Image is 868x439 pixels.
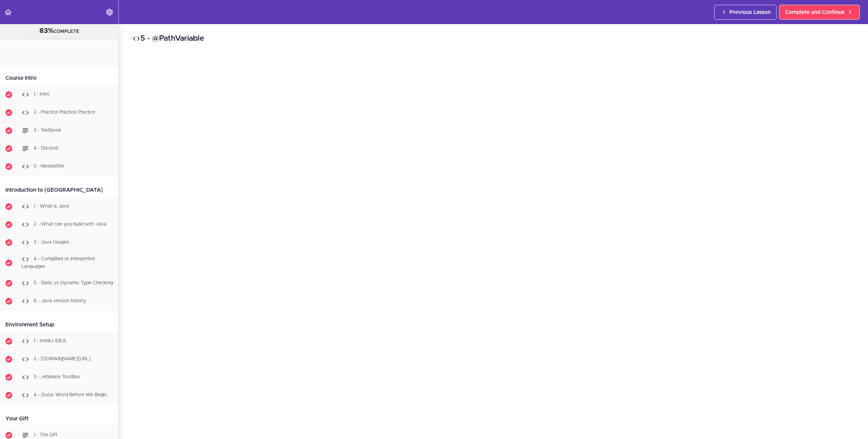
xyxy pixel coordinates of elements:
h2: 5 - @PathVariable [132,33,854,44]
span: 1 - Intro [34,92,50,97]
span: 1 - What is Java [34,204,69,209]
span: 3 - Textbook [34,128,61,133]
a: Complete and Continue [779,5,860,20]
span: 2 - [DOMAIN_NAME][URL] [34,357,91,361]
span: 4 - Compliled vs Interpreted Languages [21,256,95,269]
span: 2 - Practice Practice Practice [34,110,95,115]
span: 2 - What can you build with Java [34,222,106,227]
span: Complete and Continue [785,8,845,16]
span: 83% [39,27,54,34]
span: 3 - Jetbrains ToolBox [34,375,80,379]
span: 5 - Static vs Dynamic Type Checking [34,281,113,285]
span: 1 - The Gift [34,433,57,437]
a: Previous Lesson [714,5,776,20]
svg: Settings Menu [105,8,114,16]
span: 1 - IntelliJ IDEA [34,339,66,343]
svg: Back to course curriculum [4,8,12,16]
span: 4 - Quick Word Before We Begin [34,393,107,397]
span: 4 - Discord [34,146,58,151]
div: COMPLETE [8,27,110,36]
span: 6 - Java version history [34,299,86,303]
span: 3 - Java Usages [34,240,69,245]
span: Previous Lesson [729,8,771,16]
span: 5 - Newsletter [34,164,64,169]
